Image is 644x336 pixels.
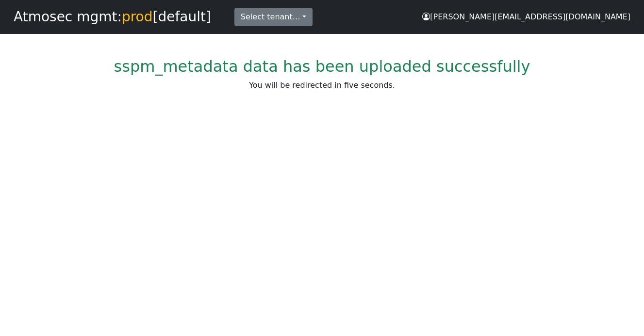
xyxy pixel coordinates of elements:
[234,8,313,26] button: Select tenant…
[6,80,638,91] p: You will be redirected in five seconds.
[6,57,638,76] h2: sspm_metadata data has been uploaded successfully
[14,9,211,25] h1: Atmosec mgmt: [default]
[422,11,630,23] div: [PERSON_NAME][EMAIL_ADDRESS][DOMAIN_NAME]
[122,9,153,25] span: prod
[14,9,211,25] a: Atmosec mgmt:prod[default]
